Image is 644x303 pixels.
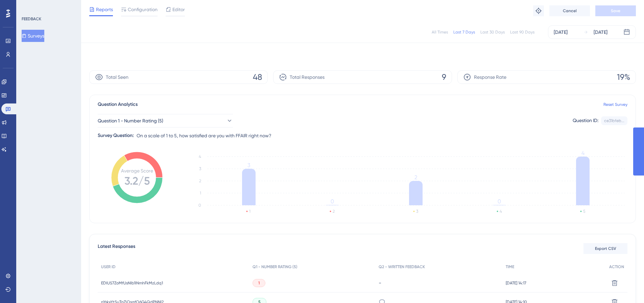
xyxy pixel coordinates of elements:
[199,179,201,183] tspan: 2
[563,8,577,14] span: Cancel
[432,29,448,35] div: All Times
[583,243,627,254] button: Export CSV
[583,209,585,214] text: 5
[510,29,534,35] div: Last 90 Days
[98,242,135,255] span: Latest Responses
[121,168,153,173] tspan: Average Score
[22,16,41,22] div: FEEDBACK
[290,73,325,81] span: Total Responses
[604,118,624,123] div: ce31bfeb...
[247,162,250,168] tspan: 3
[573,116,598,125] div: Question ID:
[253,72,262,83] span: 48
[200,191,201,195] tspan: 1
[172,5,185,14] span: Editor
[331,198,334,205] tspan: 0
[474,73,506,81] span: Response Rate
[500,209,502,214] text: 4
[379,264,425,270] span: Q2 - WRITTEN FEEDBACK
[98,117,163,125] span: Question 1 - Number Rating (5)
[98,100,138,109] span: Question Analytics
[106,73,128,81] span: Total Seen
[603,102,627,107] a: Reset Survey
[554,28,568,36] div: [DATE]
[249,209,251,214] text: 1
[101,264,116,270] span: USER ID
[506,264,514,270] span: TIME
[379,280,499,286] div: -
[253,264,297,270] span: Q1 - NUMBER RATING (5)
[609,264,624,270] span: ACTION
[453,29,475,35] div: Last 7 Days
[101,280,163,286] span: EDIUS7ZoMfUsNIb1lNmhFkMzLdq1
[595,246,616,251] span: Export CSV
[199,166,201,171] tspan: 3
[581,150,585,156] tspan: 4
[616,276,636,297] iframe: UserGuiding AI Assistant Launcher
[549,5,590,16] button: Cancel
[414,174,417,181] tspan: 2
[22,30,44,42] button: Surveys
[199,154,201,159] tspan: 4
[480,29,505,35] div: Last 30 Days
[611,8,620,14] span: Save
[416,209,418,214] text: 3
[258,280,260,286] span: 1
[128,5,158,14] span: Configuration
[96,5,113,14] span: Reports
[595,5,636,16] button: Save
[594,28,607,36] div: [DATE]
[506,280,526,286] span: [DATE] 14:17
[124,174,150,187] tspan: 3.2/5
[333,209,335,214] text: 2
[198,203,201,208] tspan: 0
[617,72,630,83] span: 19%
[498,198,501,205] tspan: 0
[98,114,233,127] button: Question 1 - Number Rating (5)
[98,132,134,140] div: Survey Question:
[137,132,271,140] span: On a scale of 1 to 5, how satisfied are you with FFAIR right now?
[442,72,446,83] span: 9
